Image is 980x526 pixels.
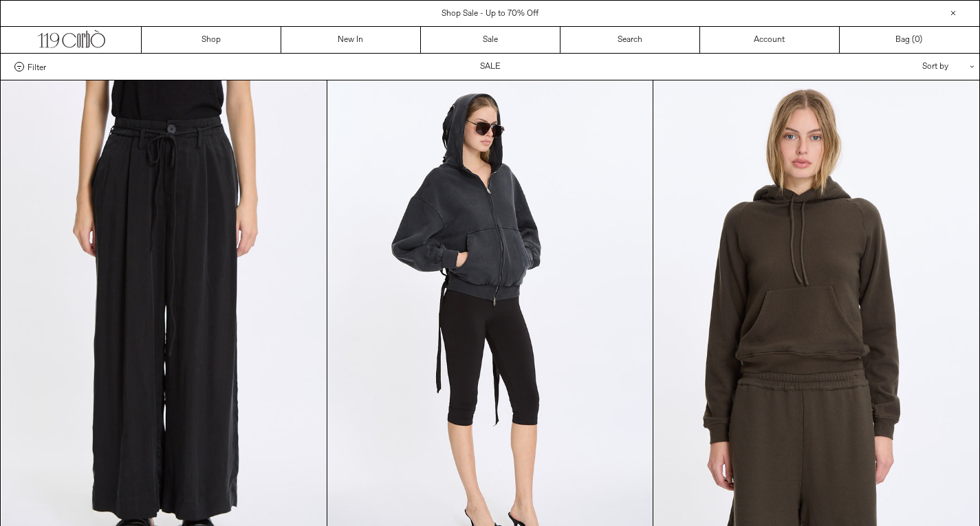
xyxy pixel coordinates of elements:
[28,62,46,72] span: Filter
[421,27,560,53] a: Sale
[842,54,966,80] div: Sort by
[915,34,919,45] span: 0
[442,8,538,19] a: Shop Sale - Up to 70% Off
[840,27,979,53] a: Bag ()
[700,27,840,53] a: Account
[142,27,281,53] a: Shop
[281,27,421,53] a: New In
[915,34,922,46] span: )
[560,27,700,53] a: Search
